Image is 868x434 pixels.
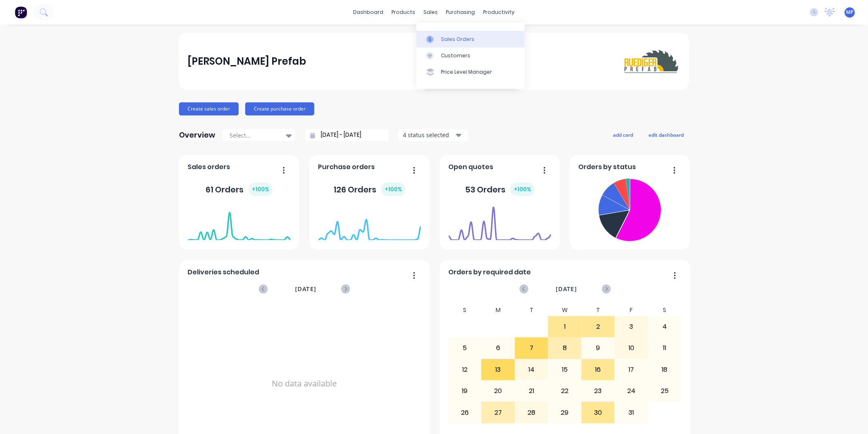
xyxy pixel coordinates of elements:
div: 14 [515,359,548,380]
div: 10 [615,338,648,358]
div: 11 [649,338,681,358]
div: 16 [582,359,615,380]
span: [DATE] [556,285,577,294]
a: dashboard [349,6,388,18]
button: Create sales order [179,102,239,115]
div: [PERSON_NAME] Prefab [188,53,306,70]
div: 6 [482,338,515,358]
div: 28 [515,402,548,423]
div: 2 [582,316,615,337]
div: + 100 % [381,183,405,196]
div: purchasing [442,6,479,18]
div: 24 [615,381,648,401]
div: S [448,304,482,316]
div: 31 [615,402,648,423]
div: 26 [449,402,481,423]
div: 29 [548,402,581,423]
div: 15 [548,359,581,380]
div: 20 [482,381,515,401]
div: 8 [548,338,581,358]
button: 4 status selected [398,129,468,141]
div: 23 [582,381,615,401]
span: Purchase orders [318,162,375,172]
div: 5 [449,338,481,358]
button: edit dashboard [643,129,689,140]
span: Orders by status [579,162,636,172]
div: 22 [548,381,581,401]
a: Sales Orders [416,31,525,47]
button: add card [608,129,638,140]
span: Open quotes [449,162,494,172]
div: productivity [479,6,519,18]
div: sales [420,6,442,18]
div: products [388,6,420,18]
div: 4 [649,316,681,337]
div: S [648,304,682,316]
div: 13 [482,359,515,380]
div: 30 [582,402,615,423]
span: MP [846,9,854,16]
span: Sales orders [188,162,230,172]
div: T [515,304,548,316]
span: [DATE] [295,285,316,294]
div: 7 [515,338,548,358]
div: W [548,304,582,316]
div: + 100 % [248,183,273,196]
div: 19 [449,381,481,401]
div: + 100 % [510,183,535,196]
img: Factory [15,6,27,18]
div: T [582,304,615,316]
div: 17 [615,359,648,380]
div: 4 status selected [403,131,454,139]
div: 21 [515,381,548,401]
div: 53 Orders [465,183,535,196]
div: 12 [449,359,481,380]
div: Price Level Manager [441,68,492,76]
a: Customers [416,47,525,64]
div: Sales Orders [441,36,474,43]
div: M [481,304,515,316]
div: 9 [582,338,615,358]
div: 3 [615,316,648,337]
img: Ruediger Prefab [623,47,680,76]
span: Deliveries scheduled [188,267,260,277]
div: Overview [179,127,215,143]
div: Customers [441,52,470,59]
div: 18 [649,359,681,380]
a: Price Level Manager [416,64,525,80]
div: 61 Orders [206,183,273,196]
div: 1 [548,316,581,337]
div: 27 [482,402,515,423]
div: 25 [649,381,681,401]
div: F [615,304,648,316]
button: Create purchase order [245,102,314,115]
div: 126 Orders [333,183,405,196]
